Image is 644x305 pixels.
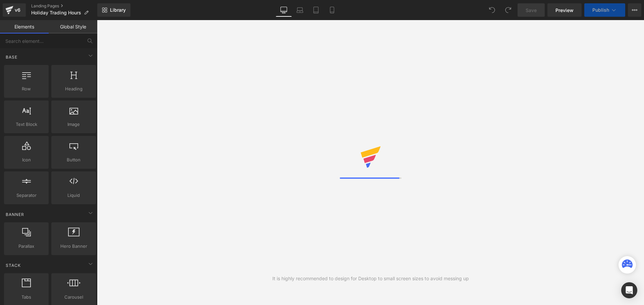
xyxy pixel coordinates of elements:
button: More [628,3,641,17]
span: Separator [6,192,47,199]
div: v6 [13,6,22,14]
a: Mobile [324,3,340,17]
span: Save [526,7,537,14]
div: It is highly recommended to design for Desktop to small screen sizes to avoid messing up [272,275,469,282]
span: Liquid [53,192,94,199]
span: Preview [555,7,574,14]
a: Landing Pages [31,3,97,9]
span: Carousel [53,294,94,301]
span: Tabs [6,294,47,301]
a: v6 [3,3,26,17]
span: Heading [53,85,94,92]
a: Global Style [49,20,97,33]
span: Base [5,54,18,60]
span: Banner [5,211,25,218]
span: Parallax [6,243,47,250]
span: Icon [6,156,47,163]
span: Row [6,85,47,92]
a: New Library [97,3,130,17]
a: Tablet [308,3,324,17]
div: Open Intercom Messenger [621,282,637,298]
span: Publish [592,7,609,13]
a: Desktop [276,3,292,17]
span: Text Block [6,121,47,128]
span: Library [110,7,126,13]
span: Image [53,121,94,128]
span: Stack [5,262,21,269]
span: Button [53,156,94,163]
button: Publish [584,3,625,17]
button: Undo [485,3,499,17]
span: Hero Banner [53,243,94,250]
button: Redo [501,3,515,17]
a: Preview [547,3,582,17]
a: Laptop [292,3,308,17]
span: Holiday Trading Hours [31,10,81,15]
